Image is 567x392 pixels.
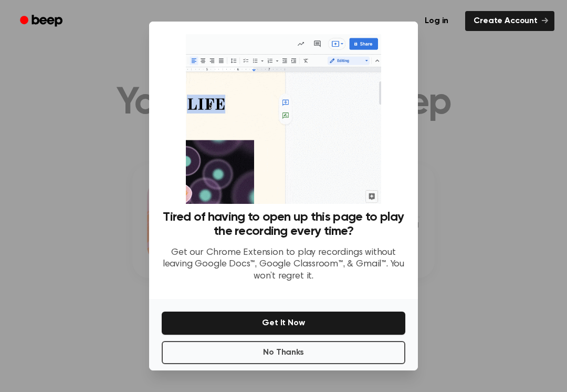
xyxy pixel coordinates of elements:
[13,11,72,32] a: Beep
[465,11,554,31] a: Create Account
[162,247,405,283] p: Get our Chrome Extension to play recordings without leaving Google Docs™, Google Classroom™, & Gm...
[414,9,459,33] a: Log in
[162,341,405,364] button: No Thanks
[186,34,381,204] img: Beep extension in action
[162,210,405,239] h3: Tired of having to open up this page to play the recording every time?
[162,312,405,335] button: Get It Now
